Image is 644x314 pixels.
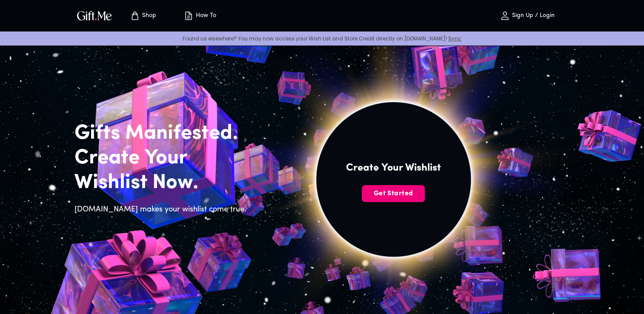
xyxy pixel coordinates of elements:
[74,11,114,21] button: GiftMe Logo
[120,2,166,29] button: Store page
[362,185,425,202] button: Get Started
[74,204,252,216] h6: [DOMAIN_NAME] makes your wishlist come true.
[362,189,425,198] span: Get Started
[140,12,156,20] p: Shop
[177,2,223,29] button: How To
[74,171,252,195] h2: Wishlist Now.
[448,35,461,42] a: Sync
[183,11,194,21] img: how-to.svg
[75,9,114,22] img: GiftMe Logo
[74,146,252,171] h2: Create Your
[485,2,570,29] button: Sign Up / Login
[7,35,637,42] p: Found us elsewhere? You may now access your Wish List and Store Credit directly on [DOMAIN_NAME]!
[74,121,252,146] h2: Gifts Manifested.
[346,161,441,175] h4: Create Your Wishlist
[194,12,216,20] p: How To
[510,12,555,20] p: Sign Up / Login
